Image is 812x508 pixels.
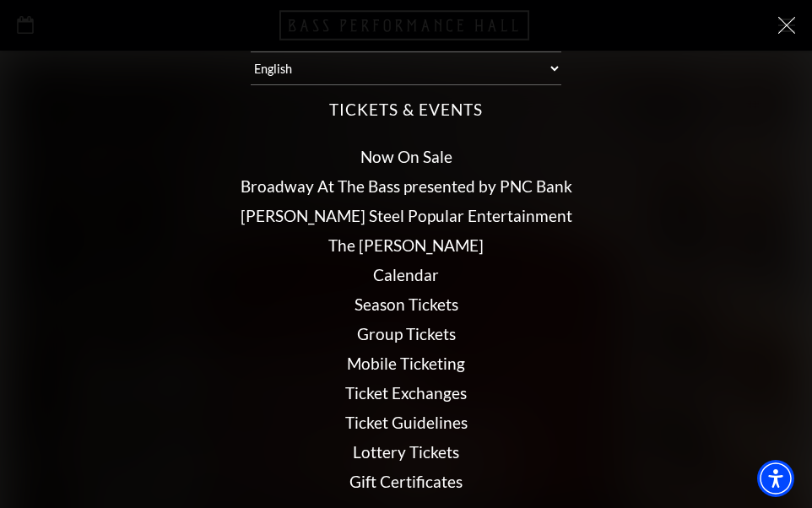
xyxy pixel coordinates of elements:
a: Gift Certificates [349,472,463,491]
a: Season Tickets [355,295,458,314]
a: Now On Sale [360,147,452,166]
a: Ticket Exchanges [345,383,467,403]
label: Tickets & Events [329,99,482,122]
a: [PERSON_NAME] Steel Popular Entertainment [241,206,572,225]
div: Accessibility Menu [757,460,794,497]
a: Mobile Ticketing [347,354,465,373]
a: Broadway At The Bass presented by PNC Bank [241,176,572,196]
a: Group Tickets [357,324,456,343]
a: Calendar [373,265,439,284]
a: Lottery Tickets [353,442,459,462]
a: The [PERSON_NAME] [328,235,484,255]
select: Select: [251,51,562,85]
a: Ticket Guidelines [345,413,468,432]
